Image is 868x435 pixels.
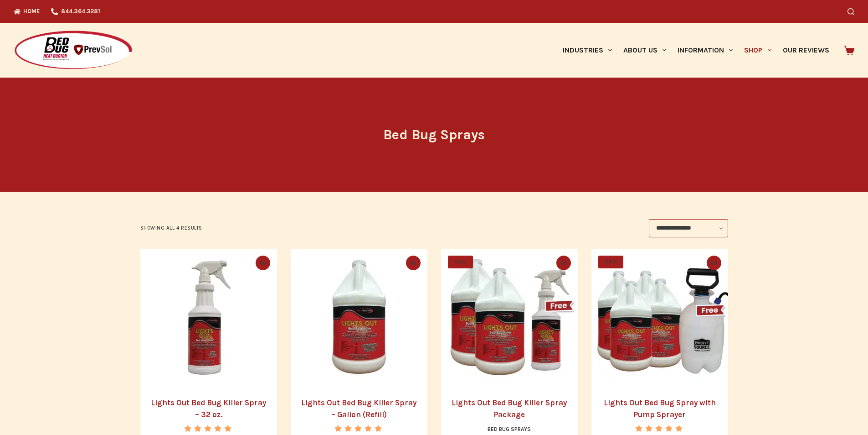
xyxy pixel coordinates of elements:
[707,256,721,270] button: Quick view toggle
[441,249,578,386] img: Lights Out Bed Bug Spray Package with two gallons and one 32 oz
[151,398,266,419] a: Lights Out Bed Bug Killer Spray – 32 oz.
[591,249,728,386] a: Lights Out Bed Bug Spray with Pump Sprayer
[604,398,716,419] a: Lights Out Bed Bug Spray with Pump Sprayer
[140,224,203,232] p: Showing all 4 results
[598,256,623,268] span: SALE
[334,425,383,432] div: Rated 5.00 out of 5
[14,30,133,71] img: Prevsol/Bed Bug Heat Doctor
[556,256,571,270] button: Quick view toggle
[649,219,728,237] select: Shop order
[256,256,270,270] button: Quick view toggle
[557,23,617,78] a: Industries
[301,398,416,419] a: Lights Out Bed Bug Killer Spray – Gallon (Refill)
[291,249,427,386] img: Lights Out Bed Bug Killer Spray - Gallon (Refill)
[406,256,421,270] button: Quick view toggle
[777,23,835,78] a: Our Reviews
[739,23,777,78] a: Shop
[441,249,578,386] picture: LightsOutPackage
[557,23,835,78] nav: Primary
[140,249,277,386] picture: lights-out-qt-sprayer
[672,23,739,78] a: Information
[441,249,578,386] a: Lights Out Bed Bug Killer Spray Package
[263,125,605,145] h1: Bed Bug Sprays
[452,398,567,419] a: Lights Out Bed Bug Killer Spray Package
[291,249,427,386] picture: lights-out-gallon
[488,426,531,432] a: Bed Bug Sprays
[847,8,854,15] button: Search
[184,425,233,432] div: Rated 5.00 out of 5
[448,256,473,268] span: SALE
[635,425,684,432] div: Rated 5.00 out of 5
[140,249,277,386] img: Lights Out Bed Bug Killer Spray - 32 oz.
[617,23,672,78] a: About Us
